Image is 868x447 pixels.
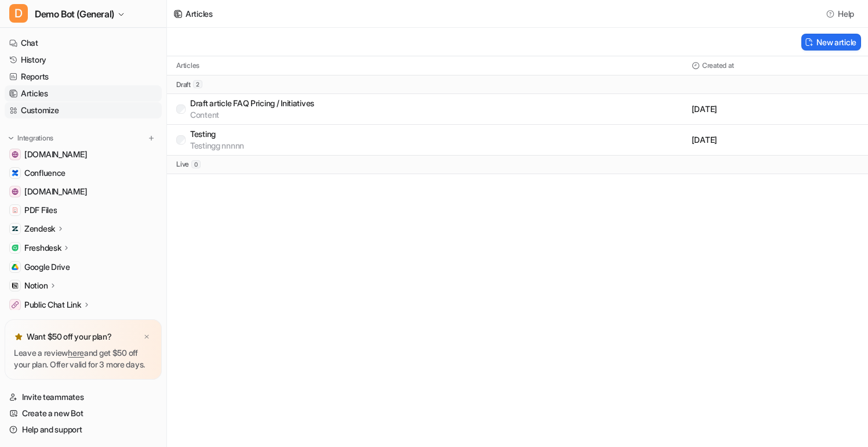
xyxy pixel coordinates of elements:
[24,204,57,216] span: PDF Files
[12,264,19,271] img: Google Drive
[24,223,55,235] p: Zendesk
[193,80,202,88] span: 2
[14,332,23,341] img: star
[5,69,162,85] a: Reports
[176,80,191,89] p: draft
[12,301,19,308] img: Public Chat Link
[5,389,162,405] a: Invite teammates
[823,5,859,22] button: Help
[176,61,199,70] p: Articles
[12,207,19,214] img: PDF Files
[12,244,19,251] img: Freshdesk
[190,109,314,121] p: Content
[5,132,57,144] button: Integrations
[27,331,112,343] p: Want $50 off your plan?
[801,34,861,51] button: New article
[147,134,155,142] img: menu_add.svg
[12,282,19,289] img: Notion
[5,405,162,421] a: Create a new Bot
[692,134,859,146] p: [DATE]
[190,128,244,140] p: Testing
[5,259,162,275] a: Google DriveGoogle Drive
[24,149,87,160] span: [DOMAIN_NAME]
[9,4,28,23] span: D
[14,347,152,370] p: Leave a review and get $50 off your plan. Offer valid for 3 more days.
[5,52,162,68] a: History
[5,183,162,200] a: www.airbnb.com[DOMAIN_NAME]
[68,348,84,358] a: here
[5,421,162,438] a: Help and support
[5,35,162,51] a: Chat
[5,146,162,163] a: www.atlassian.com[DOMAIN_NAME]
[24,261,70,273] span: Google Drive
[17,134,53,143] p: Integrations
[702,61,734,70] p: Created at
[35,6,114,22] span: Demo Bot (General)
[24,186,87,197] span: [DOMAIN_NAME]
[12,170,19,176] img: Confluence
[186,8,213,20] div: Articles
[5,85,162,102] a: Articles
[191,160,201,168] span: 0
[692,103,859,115] p: [DATE]
[176,160,189,169] p: live
[5,102,162,118] a: Customize
[190,140,244,152] p: Testingg nnnnn
[7,134,15,142] img: expand menu
[12,188,19,195] img: www.airbnb.com
[5,165,162,181] a: ConfluenceConfluence
[5,202,162,218] a: PDF FilesPDF Files
[24,242,61,254] p: Freshdesk
[12,225,19,232] img: Zendesk
[24,280,48,291] p: Notion
[24,299,81,311] p: Public Chat Link
[190,98,314,109] p: Draft article FAQ Pricing / Initiatives
[143,333,150,341] img: x
[12,151,19,158] img: www.atlassian.com
[24,167,66,179] span: Confluence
